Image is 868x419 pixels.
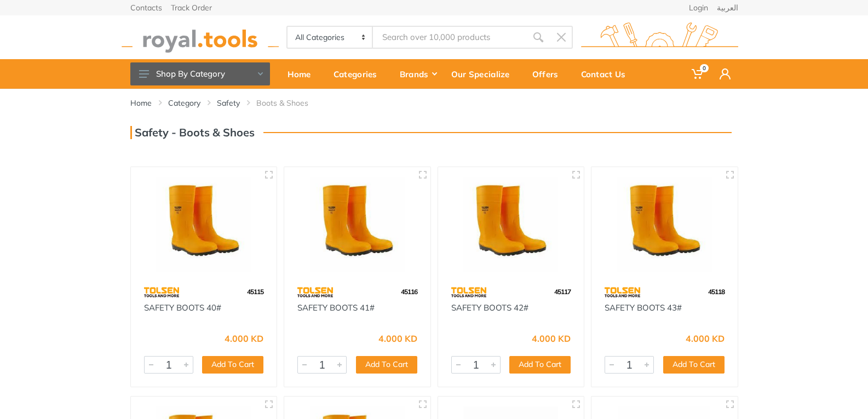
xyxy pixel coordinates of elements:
[605,283,640,302] img: 64.webp
[717,4,738,12] a: العربية
[451,283,487,302] img: 64.webp
[256,97,325,108] li: Boots & Shoes
[247,288,263,296] span: 45115
[130,97,152,108] a: Home
[525,59,573,89] a: Offers
[392,62,444,85] div: Brands
[573,62,641,85] div: Contact Us
[689,4,708,12] a: Login
[168,97,200,108] a: Category
[663,356,725,374] button: Add To Cart
[326,62,392,85] div: Categories
[373,26,526,49] input: Site search
[581,22,738,53] img: royal.tools Logo
[525,62,573,85] div: Offers
[217,97,240,108] a: Safety
[144,283,180,302] img: 64.webp
[378,334,417,343] div: 4.000 KD
[532,334,571,343] div: 4.000 KD
[294,177,421,272] img: Royal Tools - SAFETY BOOTS 41#
[130,4,162,12] a: Contacts
[601,177,728,272] img: Royal Tools - SAFETY BOOTS 43#
[444,59,525,89] a: Our Specialize
[700,64,709,72] span: 0
[554,288,571,296] span: 45117
[401,288,417,296] span: 45116
[171,4,212,12] a: Track Order
[130,97,738,108] nav: breadcrumb
[130,126,255,139] h3: Safety - Boots & Shoes
[141,177,267,272] img: Royal Tools - SAFETY BOOTS 40#
[297,302,375,313] a: SAFETY BOOTS 41#
[326,59,392,89] a: Categories
[686,334,725,343] div: 4.000 KD
[122,22,279,53] img: royal.tools Logo
[225,334,263,343] div: 4.000 KD
[708,288,725,296] span: 45118
[356,356,417,374] button: Add To Cart
[288,27,373,48] select: Category
[509,356,571,374] button: Add To Cart
[573,59,641,89] a: Contact Us
[451,302,528,313] a: SAFETY BOOTS 42#
[448,177,574,272] img: Royal Tools - SAFETY BOOTS 42#
[684,59,712,89] a: 0
[605,302,682,313] a: SAFETY BOOTS 43#
[144,302,221,313] a: SAFETY BOOTS 40#
[130,62,270,85] button: Shop By Category
[297,283,333,302] img: 64.webp
[280,62,326,85] div: Home
[280,59,326,89] a: Home
[202,356,263,374] button: Add To Cart
[444,62,525,85] div: Our Specialize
